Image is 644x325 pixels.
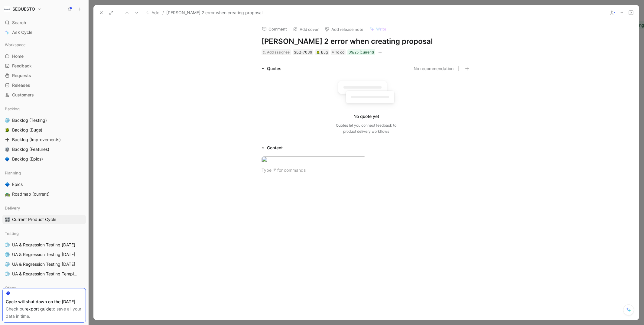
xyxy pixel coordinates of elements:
a: ➕Backlog (Improvements) [2,135,86,144]
div: Planning [2,168,86,177]
button: 🪲 [4,126,11,134]
a: 🌐UA & Regression Testing [DATE] [2,260,86,269]
button: 🌐 [4,261,11,268]
span: Testing [5,230,19,236]
img: 🔷 [5,157,10,161]
button: Add release note [322,25,366,34]
span: Feedback [12,63,32,69]
button: 🌐 [4,270,11,278]
a: 🌐UA & Regression Testing [DATE] [2,240,86,249]
img: 🪲 [5,128,10,132]
span: Current Product Cycle [12,216,56,223]
div: Cycle will shut down on the [DATE]. [6,298,83,305]
span: Write [376,26,386,32]
h1: [PERSON_NAME] 2 error when creating proposal [262,37,471,46]
button: ➕ [4,136,11,143]
a: Feedback [2,61,86,70]
span: Planning [5,170,21,176]
a: Releases [2,81,86,90]
a: 🛣️Roadmap (current) [2,190,86,199]
div: No quote yet [353,113,379,120]
button: 🔷 [4,155,11,163]
div: Delivery🎛️Current Product Cycle [2,203,86,224]
span: Backlog (Improvements) [12,137,61,143]
div: Check our to save all your data in time. [6,305,83,320]
span: Delivery [5,205,20,211]
span: [PERSON_NAME] 2 error when creating proposal [166,9,262,16]
span: UA & Regression Testing [DATE] [12,261,75,267]
div: Testing [2,229,86,238]
div: Backlog🌐Backlog (Testing)🪲Backlog (Bugs)➕Backlog (Improvements)⚙️Backlog (Features)🔷Backlog (Epics) [2,104,86,164]
span: Roadmap (current) [12,191,50,197]
div: Backlog [2,104,86,113]
button: No recommendation [414,65,454,72]
img: 🌐 [5,118,10,123]
a: ⚙️Backlog (Features) [2,145,86,154]
span: Customers [12,92,34,98]
a: 🌐Backlog (Testing) [2,116,86,125]
div: Quotes [259,65,284,72]
span: Add assignee [267,50,290,54]
button: 🌐 [4,117,11,124]
div: Testing🌐UA & Regression Testing [DATE]🌐UA & Regression Testing [DATE]🌐UA & Regression Testing [DA... [2,229,86,278]
a: Ask Cycle [2,28,86,37]
button: 🎛️ [4,216,11,223]
div: To do [331,49,346,55]
span: Backlog [5,106,20,112]
div: SEQ-7039 [294,49,312,55]
a: 🔷Epics [2,180,86,189]
div: Content [259,144,285,151]
div: Content [267,144,283,151]
img: 🛣️ [5,192,10,197]
a: 🎛️Current Product Cycle [2,215,86,224]
button: Write [367,25,389,33]
button: SEQUESTOSEQUESTO [2,5,43,13]
img: 🌐 [5,271,10,276]
a: 🔷Backlog (Epics) [2,154,86,164]
div: Other [2,283,86,292]
a: export guide [26,306,51,311]
span: Backlog (Epics) [12,156,43,162]
a: Customers [2,90,86,99]
a: Requests [2,71,86,80]
div: Quotes [267,65,281,72]
img: 🌐 [5,262,10,267]
img: 🌐 [5,242,10,247]
h1: SEQUESTO [12,6,35,12]
img: 🪲 [316,50,320,54]
img: ⚙️ [5,147,10,152]
span: To do [335,49,344,55]
span: Requests [12,73,31,79]
span: Releases [12,82,30,88]
button: Add [145,9,161,16]
button: 🛣️ [4,190,11,198]
div: Planning🔷Epics🛣️Roadmap (current) [2,168,86,199]
img: image.png [262,156,366,164]
span: Other [5,285,16,291]
div: 09/25 (current) [349,49,374,55]
span: Backlog (Bugs) [12,127,42,133]
button: 🌐 [4,241,11,249]
span: UA & Regression Testing Template [12,271,78,277]
button: 🔷 [4,181,11,188]
span: Ask Cycle [12,29,32,36]
button: Add cover [290,25,321,34]
button: Comment [259,25,290,33]
span: UA & Regression Testing [DATE] [12,242,75,248]
button: ⚙️ [4,146,11,153]
div: Delivery [2,203,86,213]
div: Bug [316,49,328,55]
span: Backlog (Features) [12,146,49,152]
span: Home [12,53,24,59]
span: Backlog (Testing) [12,117,47,123]
button: 🌐 [4,251,11,258]
span: Search [12,19,26,26]
span: Workspace [5,42,26,48]
span: UA & Regression Testing [DATE] [12,252,75,258]
div: Workspace [2,40,86,49]
span: / [162,9,164,16]
img: ➕ [5,137,10,142]
img: 🎛️ [5,217,10,222]
div: Search [2,18,86,27]
img: SEQUESTO [4,6,10,12]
